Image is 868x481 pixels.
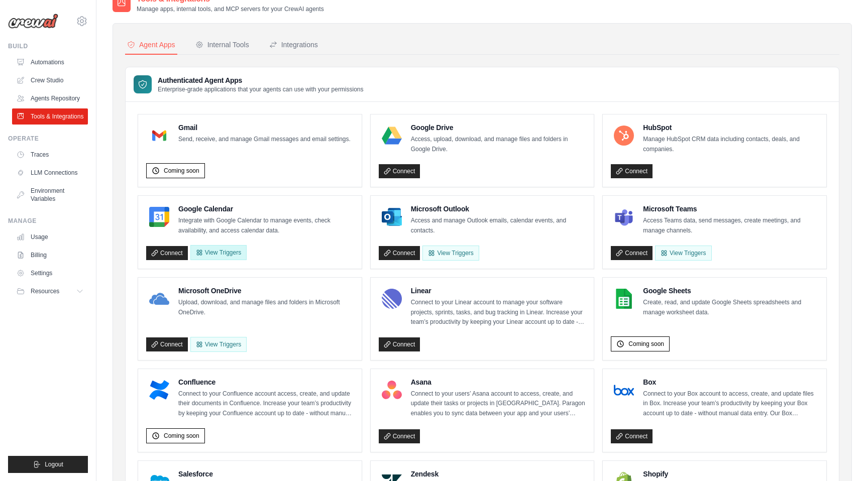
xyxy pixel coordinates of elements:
[382,289,402,309] img: Linear Logo
[149,126,169,146] img: Gmail Logo
[178,469,354,479] h4: Salesforce
[614,289,634,309] img: Google Sheets Logo
[12,165,88,181] a: LLM Connections
[611,429,653,443] a: Connect
[178,389,354,419] p: Connect to your Confluence account access, create, and update their documents in Confluence. Incr...
[379,164,420,178] a: Connect
[643,204,818,214] h4: Microsoft Teams
[158,75,364,85] h3: Authenticated Agent Apps
[643,298,818,317] p: Create, read, and update Google Sheets spreadsheets and manage worksheet data.
[45,460,63,468] span: Logout
[411,469,586,479] h4: Zendesk
[411,377,586,387] h4: Asana
[611,164,653,178] a: Connect
[614,207,634,227] img: Microsoft Teams Logo
[127,40,175,50] div: Agent Apps
[382,126,402,146] img: Google Drive Logo
[149,207,169,227] img: Google Calendar Logo
[382,207,402,227] img: Microsoft Outlook Logo
[12,54,88,70] a: Automations
[8,217,88,225] div: Manage
[643,286,818,296] h4: Google Sheets
[411,286,586,296] h4: Linear
[12,72,88,88] a: Crew Studio
[12,147,88,163] a: Traces
[12,229,88,245] a: Usage
[411,389,586,419] p: Connect to your users’ Asana account to access, create, and update their tasks or projects in [GE...
[178,298,354,317] p: Upload, download, and manage files and folders in Microsoft OneDrive.
[382,380,402,400] img: Asana Logo
[12,183,88,207] a: Environment Variables
[31,287,59,295] span: Resources
[12,247,88,263] a: Billing
[146,337,188,351] a: Connect
[411,135,586,154] p: Access, upload, download, and manage files and folders in Google Drive.
[643,389,818,419] p: Connect to your Box account to access, create, and update files in Box. Increase your team’s prod...
[178,377,354,387] h4: Confluence
[8,135,88,143] div: Operate
[190,245,247,260] button: View Triggers
[149,380,169,400] img: Confluence Logo
[12,90,88,106] a: Agents Repository
[643,377,818,387] h4: Box
[12,265,88,281] a: Settings
[8,456,88,473] button: Logout
[643,469,818,479] h4: Shopify
[411,123,586,133] h4: Google Drive
[379,246,420,260] a: Connect
[655,246,711,261] : View Triggers
[178,216,354,235] p: Integrate with Google Calendar to manage events, check availability, and access calendar data.
[411,216,586,235] p: Access and manage Outlook emails, calendar events, and contacts.
[149,289,169,309] img: Microsoft OneDrive Logo
[614,380,634,400] img: Box Logo
[267,36,320,55] button: Integrations
[190,337,247,352] : View Triggers
[12,108,88,125] a: Tools & Integrations
[137,5,324,13] p: Manage apps, internal tools, and MCP servers for your CrewAI agents
[164,167,199,175] span: Coming soon
[178,135,351,145] p: Send, receive, and manage Gmail messages and email settings.
[411,204,586,214] h4: Microsoft Outlook
[193,36,251,55] button: Internal Tools
[8,14,58,29] img: Logo
[643,216,818,235] p: Access Teams data, send messages, create meetings, and manage channels.
[379,337,420,351] a: Connect
[643,135,818,154] p: Manage HubSpot CRM data including contacts, deals, and companies.
[611,246,653,260] a: Connect
[125,36,177,55] button: Agent Apps
[8,42,88,50] div: Build
[195,40,249,50] div: Internal Tools
[178,204,354,214] h4: Google Calendar
[146,246,188,260] a: Connect
[269,40,318,50] div: Integrations
[12,283,88,299] button: Resources
[643,123,818,133] h4: HubSpot
[178,286,354,296] h4: Microsoft OneDrive
[422,246,479,261] : View Triggers
[158,85,364,93] p: Enterprise-grade applications that your agents can use with your permissions
[164,432,199,440] span: Coming soon
[379,429,420,443] a: Connect
[411,298,586,327] p: Connect to your Linear account to manage your software projects, sprints, tasks, and bug tracking...
[614,126,634,146] img: HubSpot Logo
[628,340,664,348] span: Coming soon
[178,123,351,133] h4: Gmail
